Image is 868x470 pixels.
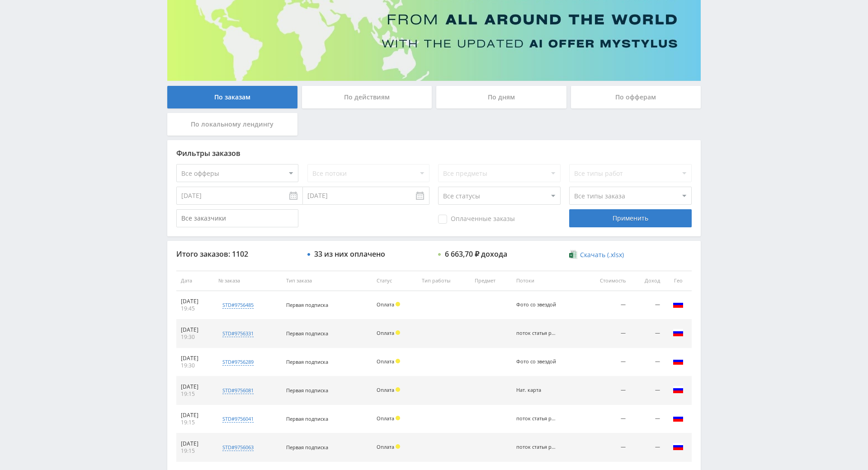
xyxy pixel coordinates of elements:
div: 19:30 [181,362,209,369]
td: — [630,433,665,462]
img: xlsx [569,250,577,259]
td: — [630,376,665,405]
td: — [581,376,630,405]
div: std#9756041 [222,415,254,423]
div: [DATE] [181,412,209,419]
th: Гео [665,271,692,291]
th: Дата [176,271,214,291]
td: — [581,405,630,433]
th: Потоки [512,271,581,291]
span: Оплаченные заказы [438,215,515,224]
div: std#9756485 [222,301,254,309]
div: поток статья рерайт [516,330,557,336]
div: [DATE] [181,326,209,334]
td: — [581,320,630,348]
img: rus.png [673,413,684,423]
div: std#9756063 [222,444,254,451]
div: По действиям [302,86,432,108]
div: 19:30 [181,334,209,341]
div: Фото со звездой [516,359,557,365]
div: По заказам [167,86,297,108]
span: Холд [396,302,400,306]
span: Оплата [377,443,394,450]
div: Фильтры заказов [176,149,692,157]
th: № заказа [214,271,282,291]
div: std#9756289 [222,358,254,366]
span: Оплата [377,301,394,308]
div: Фото со звездой [516,302,557,308]
img: rus.png [673,327,684,338]
div: [DATE] [181,355,209,362]
th: Тип работы [417,271,470,291]
th: Доход [630,271,665,291]
span: Оплата [377,386,394,393]
span: Оплата [377,415,394,422]
div: [DATE] [181,440,209,447]
td: — [581,348,630,376]
th: Предмет [470,271,512,291]
td: — [630,348,665,376]
td: — [581,433,630,462]
div: По дням [436,86,566,108]
img: rus.png [673,299,684,310]
img: rus.png [673,384,684,395]
img: rus.png [673,441,684,452]
div: поток статья рерайт [516,416,557,422]
div: поток статья рерайт [516,444,557,450]
div: Нат. карта [516,387,557,393]
div: 33 из них оплачено [314,250,385,258]
span: Скачать (.xlsx) [580,251,624,258]
img: rus.png [673,356,684,367]
div: std#9756081 [222,387,254,394]
th: Статус [372,271,418,291]
span: Первая подписка [286,444,328,451]
span: Оплата [377,329,394,336]
div: [DATE] [181,298,209,305]
div: 19:45 [181,305,209,312]
span: Холд [396,330,400,335]
span: Холд [396,444,400,449]
input: Все заказчики [176,209,298,227]
span: Оплата [377,358,394,365]
td: — [630,291,665,320]
div: std#9756331 [222,330,254,337]
span: Первая подписка [286,415,328,422]
div: Применить [569,209,691,227]
div: 19:15 [181,447,209,455]
span: Первая подписка [286,301,328,308]
th: Тип заказа [282,271,372,291]
td: — [630,405,665,433]
span: Первая подписка [286,387,328,394]
span: Холд [396,416,400,420]
div: [DATE] [181,383,209,390]
div: Итого заказов: 1102 [176,250,298,258]
th: Стоимость [581,271,630,291]
span: Первая подписка [286,358,328,365]
div: По локальному лендингу [167,113,297,136]
span: Холд [396,359,400,363]
div: 6 663,70 ₽ дохода [445,250,507,258]
div: 19:15 [181,390,209,398]
span: Холд [396,387,400,392]
span: Первая подписка [286,330,328,337]
td: — [630,320,665,348]
div: По офферам [571,86,701,108]
td: — [581,291,630,320]
div: 19:15 [181,419,209,426]
a: Скачать (.xlsx) [569,250,623,259]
